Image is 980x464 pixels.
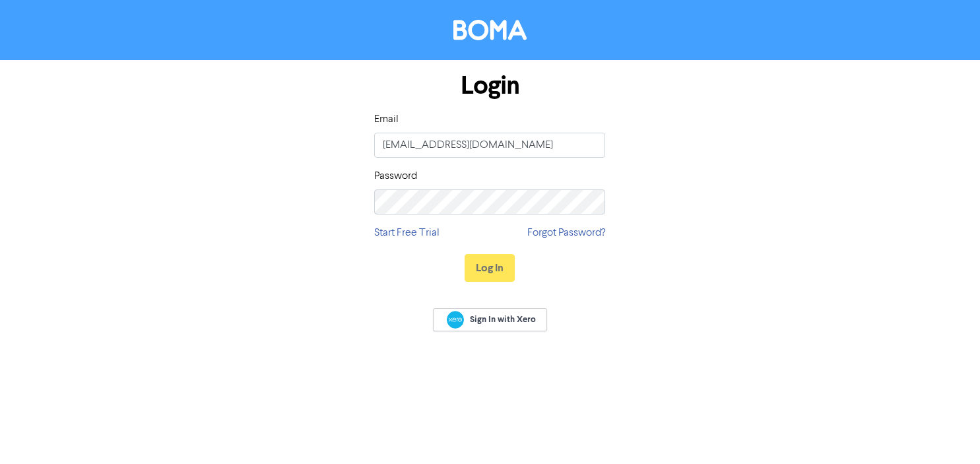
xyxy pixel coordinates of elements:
[465,254,515,282] button: Log In
[374,168,417,184] label: Password
[447,311,464,329] img: Xero logo
[374,225,440,241] a: Start Free Trial
[453,20,527,40] img: BOMA Logo
[470,314,536,325] span: Sign In with Xero
[374,71,605,101] h1: Login
[374,112,399,127] label: Email
[433,308,546,331] a: Sign In with Xero
[527,225,605,241] a: Forgot Password?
